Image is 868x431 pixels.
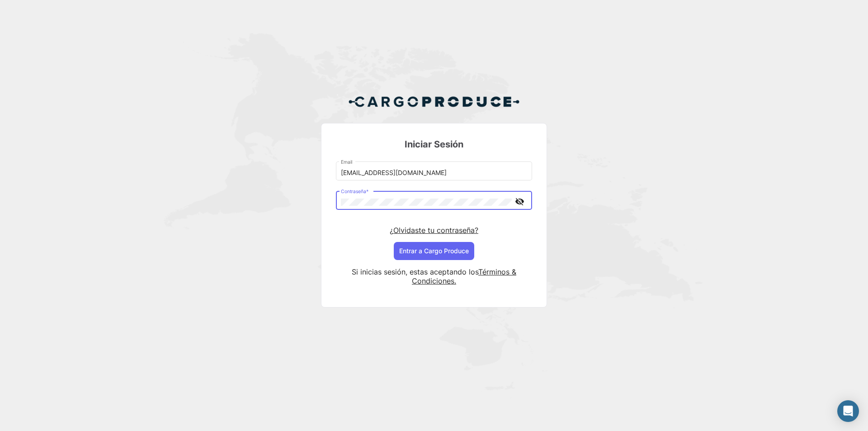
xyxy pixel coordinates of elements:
span: Si inicias sesión, estas aceptando los [352,267,478,276]
a: Términos & Condiciones. [412,267,516,285]
img: Cargo Produce Logo [348,91,520,113]
a: ¿Olvidaste tu contraseña? [390,226,478,235]
mat-icon: visibility_off [514,196,525,207]
h3: Iniciar Sesión [336,138,532,151]
button: Entrar a Cargo Produce [394,242,474,260]
input: Email [341,169,528,177]
div: Abrir Intercom Messenger [837,400,859,422]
